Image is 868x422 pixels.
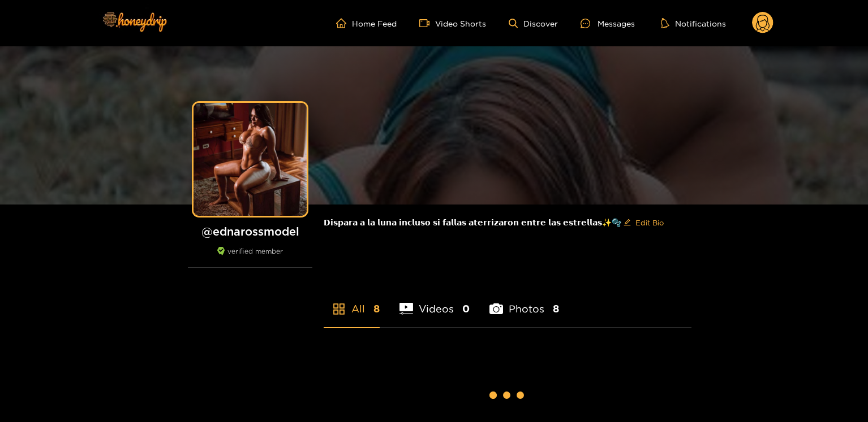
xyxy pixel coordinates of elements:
[419,18,486,28] a: Video Shorts
[324,205,691,241] div: 𝗗𝗶𝘀𝗽𝗮𝗿𝗮 𝗮 𝗹𝗮 𝗹𝘂𝗻𝗮 𝗶𝗻𝗰𝗹𝘂𝘀𝗼 𝘀𝗶 𝗳𝗮𝗹𝗹𝗮𝘀 𝗮𝘁𝗲𝗿𝗿𝗶𝘇𝗮𝗿𝗼𝗻 𝗲𝗻𝘁𝗿𝗲 𝗹𝗮𝘀 𝗲𝘀𝘁𝗿𝗲𝗹𝗹𝗮𝘀✨🫧
[324,276,380,327] li: All
[635,217,664,228] span: Edit Bio
[373,302,380,316] span: 8
[658,18,729,29] button: Notifications
[489,276,559,327] li: Photos
[553,302,559,316] span: 8
[399,276,470,327] li: Videos
[621,214,666,232] button: editEdit Bio
[509,19,558,28] a: Discover
[624,219,631,227] span: edit
[419,18,435,28] span: video-camera
[188,224,312,238] h1: @ ednarossmodel
[188,247,312,268] div: verified member
[581,17,635,30] div: Messages
[332,302,346,316] span: appstore
[336,18,352,28] span: home
[462,302,470,316] span: 0
[336,18,397,28] a: Home Feed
